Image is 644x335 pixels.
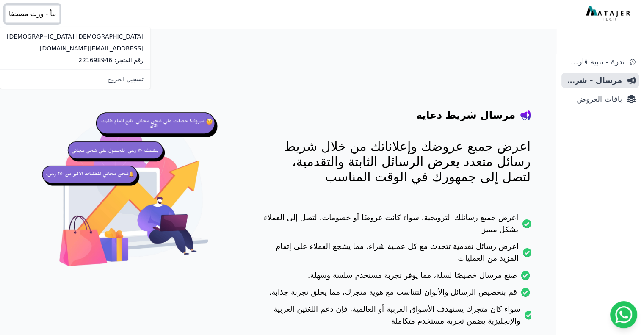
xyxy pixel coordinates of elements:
[565,75,622,86] span: مرسال - شريط دعاية
[262,212,531,241] li: اعرض جميع رسائلك الترويجية، سواء كانت عروضًا أو خصومات، لتصل إلى العملاء بشكل مميز
[39,102,228,291] img: hero
[262,269,531,286] li: صنع مرسال خصيصًا لسلة، مما يوفر تجربة مستخدم سلسة وسهلة.
[586,6,632,22] img: MatajerTech Logo
[262,303,531,332] li: سواء كان متجرك يستهدف الأسواق العربية أو العالمية، فإن دعم اللغتين العربية والإنجليزية يضمن تجربة...
[565,56,625,68] span: ندرة - تنبية قارب علي النفاذ
[9,9,56,19] span: نبأ - ورث مصحفا
[7,44,144,53] p: [EMAIL_ADDRESS][DOMAIN_NAME]
[262,286,531,303] li: قم بتخصيص الرسائل والألوان لتتناسب مع هوية متجرك، مما يخلق تجربة جذابة.
[416,108,515,122] h4: مرسال شريط دعاية
[7,56,144,64] p: رقم المتجر: 221698946
[7,32,144,41] p: [DEMOGRAPHIC_DATA] [DEMOGRAPHIC_DATA]
[262,139,531,185] p: اعرض جميع عروضك وإعلاناتك من خلال شريط رسائل متعدد يعرض الرسائل الثابتة والتقدمية، لتصل إلى جمهور...
[5,5,60,23] button: نبأ - ورث مصحفا
[262,241,531,269] li: اعرض رسائل تقدمية تتحدث مع كل عملية شراء، مما يشجع العملاء على إتمام المزيد من العمليات
[565,93,622,105] span: باقات العروض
